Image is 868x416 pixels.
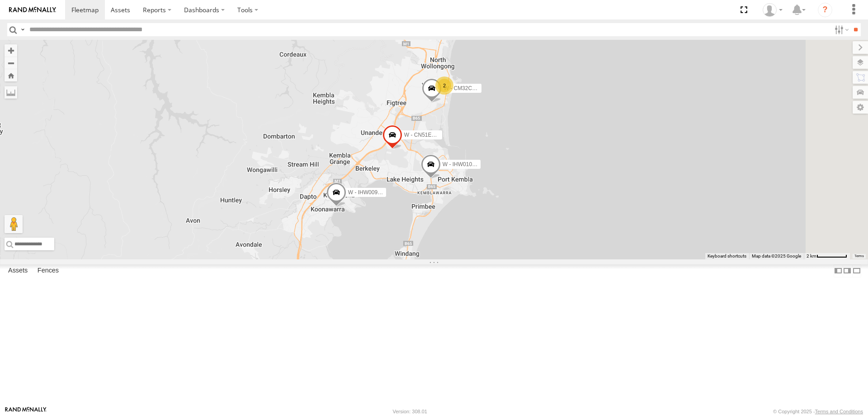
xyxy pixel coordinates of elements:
[843,264,852,277] label: Dock Summary Table to the Right
[348,189,427,196] span: W - IHW009 - [PERSON_NAME]
[393,409,427,414] div: Version: 308.01
[443,161,522,167] span: W - IHW010 - [PERSON_NAME]
[5,215,23,233] button: Drag Pegman onto the map to open Street View
[5,44,17,57] button: Zoom in
[804,253,850,259] button: Map Scale: 2 km per 64 pixels
[853,101,868,114] label: Map Settings
[435,77,453,95] div: 2
[759,3,786,17] div: Tye Clark
[9,7,56,13] img: rand-logo.svg
[5,407,47,416] a: Visit our Website
[5,69,17,81] button: Zoom Home
[807,253,816,258] span: 2 km
[773,409,863,414] div: © Copyright 2025 -
[708,253,746,259] button: Keyboard shortcuts
[854,254,864,258] a: Terms (opens in new tab)
[818,3,832,17] i: ?
[852,264,861,277] label: Hide Summary Table
[33,264,63,277] label: Fences
[404,132,485,138] span: W - CN51ES - [PERSON_NAME]
[19,23,26,36] label: Search Query
[5,57,17,69] button: Zoom out
[5,86,17,99] label: Measure
[4,264,32,277] label: Assets
[834,264,843,277] label: Dock Summary Table to the Left
[752,253,801,258] span: Map data ©2025 Google
[815,409,863,414] a: Terms and Conditions
[831,23,850,36] label: Search Filter Options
